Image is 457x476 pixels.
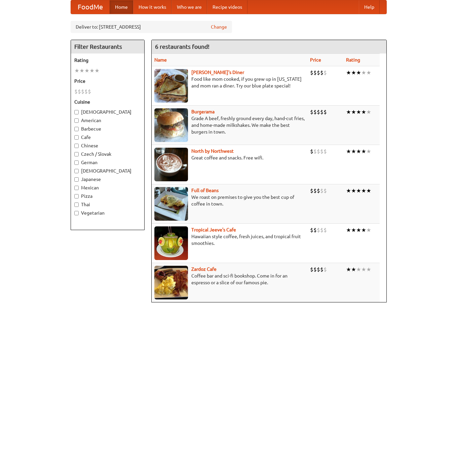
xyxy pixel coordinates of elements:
[310,108,313,116] li: $
[346,148,351,155] li: ★
[81,88,84,95] li: $
[74,194,79,198] input: Pizza
[74,201,141,208] label: Thai
[154,272,305,286] p: Coffee bar and sci-fi bookshop. Come in for an espresso or a slice of our famous pie.
[346,69,351,76] li: ★
[310,69,313,76] li: $
[74,203,79,207] input: Thai
[346,266,351,273] li: ★
[323,226,327,234] li: $
[74,125,141,132] label: Barbecue
[351,148,356,155] li: ★
[313,226,317,234] li: $
[74,151,141,157] label: Czech / Slovak
[317,108,320,116] li: $
[313,69,317,76] li: $
[366,69,371,76] li: ★
[89,67,94,74] li: ★
[154,266,188,299] img: zardoz.jpg
[361,226,366,234] li: ★
[155,43,210,50] ng-pluralize: 6 restaurants found!
[313,266,317,273] li: $
[74,67,79,74] li: ★
[154,108,188,142] img: burgerama.jpg
[74,177,79,182] input: Japanese
[351,69,356,76] li: ★
[317,187,320,194] li: $
[356,69,361,76] li: ★
[361,266,366,273] li: ★
[323,69,327,76] li: $
[84,88,88,95] li: $
[323,148,327,155] li: $
[79,67,84,74] li: ★
[191,109,215,114] b: Burgerama
[366,148,371,155] li: ★
[346,57,360,63] a: Rating
[310,266,313,273] li: $
[88,88,91,95] li: $
[154,233,305,247] p: Hawaiian style coffee, fresh juices, and tropical fruit smoothies.
[317,69,320,76] li: $
[154,115,305,135] p: Grade A beef, freshly ground every day, hand-cut fries, and home-made milkshakes. We make the bes...
[74,176,141,183] label: Japanese
[310,226,313,234] li: $
[346,187,351,194] li: ★
[191,188,219,193] b: Full of Beans
[74,169,79,173] input: [DEMOGRAPHIC_DATA]
[74,88,78,95] li: $
[154,226,188,260] img: jeeves.jpg
[74,127,79,131] input: Barbecue
[191,227,236,232] a: Tropical Jeeve's Cafe
[207,0,247,14] a: Recipe videos
[74,186,79,190] input: Mexican
[71,40,144,53] h4: Filter Restaurants
[154,57,167,63] a: Name
[356,108,361,116] li: ★
[313,108,317,116] li: $
[366,226,371,234] li: ★
[154,154,305,161] p: Great coffee and snacks. Free wifi.
[317,266,320,273] li: $
[154,194,305,207] p: We roast on premises to give you the best cup of coffee in town.
[74,193,141,199] label: Pizza
[320,108,323,116] li: $
[310,187,313,194] li: $
[191,266,217,272] a: Zardoz Cafe
[191,148,234,154] a: North by Northwest
[74,160,79,165] input: German
[154,69,188,103] img: sallys.jpg
[154,76,305,89] p: Food like mom cooked, if you grew up in [US_STATE] and mom ran a diner. Try our blue plate special!
[323,108,327,116] li: $
[323,187,327,194] li: $
[74,99,141,105] h5: Cuisine
[320,69,323,76] li: $
[366,266,371,273] li: ★
[320,266,323,273] li: $
[74,142,141,149] label: Chinese
[361,69,366,76] li: ★
[74,168,141,174] label: [DEMOGRAPHIC_DATA]
[78,88,81,95] li: $
[366,187,371,194] li: ★
[351,226,356,234] li: ★
[74,117,141,124] label: American
[133,0,172,14] a: How it works
[361,148,366,155] li: ★
[74,135,79,140] input: Cafe
[313,148,317,155] li: $
[356,148,361,155] li: ★
[74,109,141,115] label: [DEMOGRAPHIC_DATA]
[366,108,371,116] li: ★
[74,118,79,123] input: American
[74,144,79,148] input: Chinese
[172,0,207,14] a: Who we are
[317,148,320,155] li: $
[154,187,188,221] img: beans.jpg
[74,211,79,215] input: Vegetarian
[74,152,79,156] input: Czech / Slovak
[110,0,133,14] a: Home
[351,266,356,273] li: ★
